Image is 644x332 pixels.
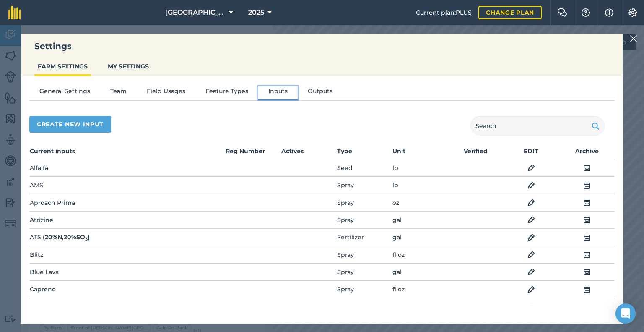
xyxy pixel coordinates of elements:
[583,250,591,260] img: svg+xml;base64,PHN2ZyB4bWxucz0iaHR0cDovL3d3dy53My5vcmcvMjAwMC9zdmciIHdpZHRoPSIxOCIgaGVpZ2h0PSIyNC...
[527,233,535,243] img: svg+xml;base64,PHN2ZyB4bWxucz0iaHR0cDovL3d3dy53My5vcmcvMjAwMC9zdmciIHdpZHRoPSIxOCIgaGVpZ2h0PSIyNC...
[628,8,638,17] img: A cog icon
[225,146,281,159] th: Reg Number
[21,40,623,52] h3: Settings
[337,159,392,177] td: Seed
[337,263,392,280] td: Spray
[337,298,392,315] td: Seed
[557,8,567,17] img: Two speech bubbles overlapping with the left bubble in the forefront
[29,86,100,99] button: General Settings
[392,177,448,194] td: lb
[504,146,559,159] th: EDIT
[43,233,90,241] strong: ( 20 % N , 20 % SO )
[392,194,448,211] td: oz
[448,146,504,159] th: Verified
[337,212,392,229] td: Spray
[615,303,636,324] div: Open Intercom Messenger
[392,263,448,280] td: gal
[478,6,542,19] a: Change plan
[527,285,535,295] img: svg+xml;base64,PHN2ZyB4bWxucz0iaHR0cDovL3d3dy53My5vcmcvMjAwMC9zdmciIHdpZHRoPSIxOCIgaGVpZ2h0PSIyNC...
[248,8,264,18] span: 2025
[392,146,448,159] th: Unit
[165,8,226,18] span: [GEOGRAPHIC_DATA]
[583,180,591,191] img: svg+xml;base64,PHN2ZyB4bWxucz0iaHR0cDovL3d3dy53My5vcmcvMjAwMC9zdmciIHdpZHRoPSIxOCIgaGVpZ2h0PSIyNC...
[392,246,448,263] td: fl oz
[137,86,195,99] button: Field Usages
[85,236,88,242] sub: 3
[281,146,337,159] th: Actives
[29,281,224,298] td: Capreno
[527,198,535,208] img: svg+xml;base64,PHN2ZyB4bWxucz0iaHR0cDovL3d3dy53My5vcmcvMjAwMC9zdmciIHdpZHRoPSIxOCIgaGVpZ2h0PSIyNC...
[583,215,591,225] img: svg+xml;base64,PHN2ZyB4bWxucz0iaHR0cDovL3d3dy53My5vcmcvMjAwMC9zdmciIHdpZHRoPSIxOCIgaGVpZ2h0PSIyNC...
[583,302,591,312] img: svg+xml;base64,PHN2ZyB4bWxucz0iaHR0cDovL3d3dy53My5vcmcvMjAwMC9zdmciIHdpZHRoPSIxOCIgaGVpZ2h0PSIyNC...
[29,116,111,133] button: Create new input
[581,8,591,17] img: A question mark icon
[29,298,224,315] td: Corn Seed - 3519AM
[392,281,448,298] td: fl oz
[337,177,392,194] td: Spray
[34,58,91,74] button: FARM SETTINGS
[416,8,472,17] span: Current plan : PLUS
[527,215,535,225] img: svg+xml;base64,PHN2ZyB4bWxucz0iaHR0cDovL3d3dy53My5vcmcvMjAwMC9zdmciIHdpZHRoPSIxOCIgaGVpZ2h0PSIyNC...
[470,116,605,136] input: Search
[298,86,343,99] button: Outputs
[8,6,21,19] img: fieldmargin Logo
[337,246,392,263] td: Spray
[29,263,224,280] td: Blue Lava
[583,163,591,173] img: svg+xml;base64,PHN2ZyB4bWxucz0iaHR0cDovL3d3dy53My5vcmcvMjAwMC9zdmciIHdpZHRoPSIxOCIgaGVpZ2h0PSIyNC...
[29,246,224,263] td: Blitz
[583,198,591,208] img: svg+xml;base64,PHN2ZyB4bWxucz0iaHR0cDovL3d3dy53My5vcmcvMjAwMC9zdmciIHdpZHRoPSIxOCIgaGVpZ2h0PSIyNC...
[337,146,392,159] th: Type
[392,229,448,246] td: gal
[195,86,258,99] button: Feature Types
[29,229,224,246] td: ATS
[337,281,392,298] td: Spray
[29,212,224,229] td: Atrizine
[527,180,535,191] img: svg+xml;base64,PHN2ZyB4bWxucz0iaHR0cDovL3d3dy53My5vcmcvMjAwMC9zdmciIHdpZHRoPSIxOCIgaGVpZ2h0PSIyNC...
[527,267,535,277] img: svg+xml;base64,PHN2ZyB4bWxucz0iaHR0cDovL3d3dy53My5vcmcvMjAwMC9zdmciIHdpZHRoPSIxOCIgaGVpZ2h0PSIyNC...
[337,229,392,246] td: Fertilizer
[29,159,224,177] td: Alfalfa
[392,298,448,315] td: lb
[527,302,535,312] img: svg+xml;base64,PHN2ZyB4bWxucz0iaHR0cDovL3d3dy53My5vcmcvMjAwMC9zdmciIHdpZHRoPSIxOCIgaGVpZ2h0PSIyNC...
[100,86,137,99] button: Team
[592,121,600,131] img: svg+xml;base64,PHN2ZyB4bWxucz0iaHR0cDovL3d3dy53My5vcmcvMjAwMC9zdmciIHdpZHRoPSIxOSIgaGVpZ2h0PSIyNC...
[583,233,591,243] img: svg+xml;base64,PHN2ZyB4bWxucz0iaHR0cDovL3d3dy53My5vcmcvMjAwMC9zdmciIHdpZHRoPSIxOCIgaGVpZ2h0PSIyNC...
[258,86,298,99] button: Inputs
[29,146,224,159] th: Current inputs
[104,58,152,74] button: MY SETTINGS
[29,194,224,211] td: Aproach Prima
[630,34,637,44] img: svg+xml;base64,PHN2ZyB4bWxucz0iaHR0cDovL3d3dy53My5vcmcvMjAwMC9zdmciIHdpZHRoPSIyMiIgaGVpZ2h0PSIzMC...
[29,177,224,194] td: AMS
[559,146,615,159] th: Archive
[527,163,535,173] img: svg+xml;base64,PHN2ZyB4bWxucz0iaHR0cDovL3d3dy53My5vcmcvMjAwMC9zdmciIHdpZHRoPSIxOCIgaGVpZ2h0PSIyNC...
[392,212,448,229] td: gal
[527,250,535,260] img: svg+xml;base64,PHN2ZyB4bWxucz0iaHR0cDovL3d3dy53My5vcmcvMjAwMC9zdmciIHdpZHRoPSIxOCIgaGVpZ2h0PSIyNC...
[337,194,392,211] td: Spray
[583,285,591,295] img: svg+xml;base64,PHN2ZyB4bWxucz0iaHR0cDovL3d3dy53My5vcmcvMjAwMC9zdmciIHdpZHRoPSIxOCIgaGVpZ2h0PSIyNC...
[583,267,591,277] img: svg+xml;base64,PHN2ZyB4bWxucz0iaHR0cDovL3d3dy53My5vcmcvMjAwMC9zdmciIHdpZHRoPSIxOCIgaGVpZ2h0PSIyNC...
[392,159,448,177] td: lb
[605,8,613,18] img: svg+xml;base64,PHN2ZyB4bWxucz0iaHR0cDovL3d3dy53My5vcmcvMjAwMC9zdmciIHdpZHRoPSIxNyIgaGVpZ2h0PSIxNy...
